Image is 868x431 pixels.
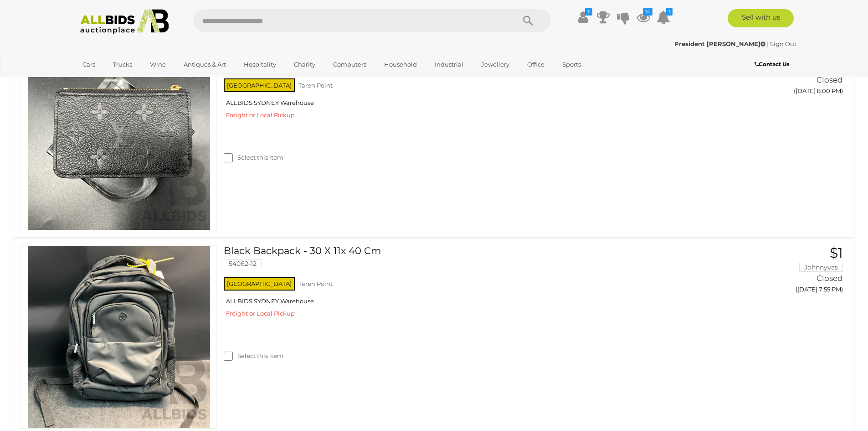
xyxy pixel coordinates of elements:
[107,57,138,72] a: Trucks
[28,47,210,230] img: 54062-8a.jpeg
[657,9,670,26] a: 1
[288,57,321,72] a: Charity
[475,57,515,72] a: Jewellery
[238,57,282,72] a: Hospitality
[144,57,172,72] a: Wine
[77,57,101,72] a: Cars
[770,40,796,47] a: Sign Out
[755,61,789,68] b: Contact Us
[637,9,650,26] a: 14
[178,57,232,72] a: Antiques & Art
[830,244,843,261] span: $1
[585,8,592,16] i: $
[327,57,372,72] a: Computers
[728,9,794,27] a: Sell with us
[505,9,551,32] button: Search
[755,59,791,69] a: Contact Us
[231,245,707,275] a: Black Backpack - 30 X 11x 40 Cm 54062-12
[721,245,845,298] a: $1 Johnnyvas Closed ([DATE] 7:55 PM)
[224,352,283,360] label: Select this item
[75,9,174,34] img: Allbids.com.au
[721,47,845,100] a: $255 Zachariayoussef Closed ([DATE] 8:00 PM)
[28,246,210,428] img: 54062-12a.jpeg
[576,9,590,26] a: $
[666,8,673,16] i: 1
[224,153,283,162] label: Select this item
[674,40,767,47] a: President [PERSON_NAME]
[521,57,550,72] a: Office
[767,40,769,47] span: |
[674,40,765,47] strong: President [PERSON_NAME]
[556,57,587,72] a: Sports
[429,57,469,72] a: Industrial
[378,57,423,72] a: Household
[643,8,652,16] i: 14
[77,72,153,87] a: [GEOGRAPHIC_DATA]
